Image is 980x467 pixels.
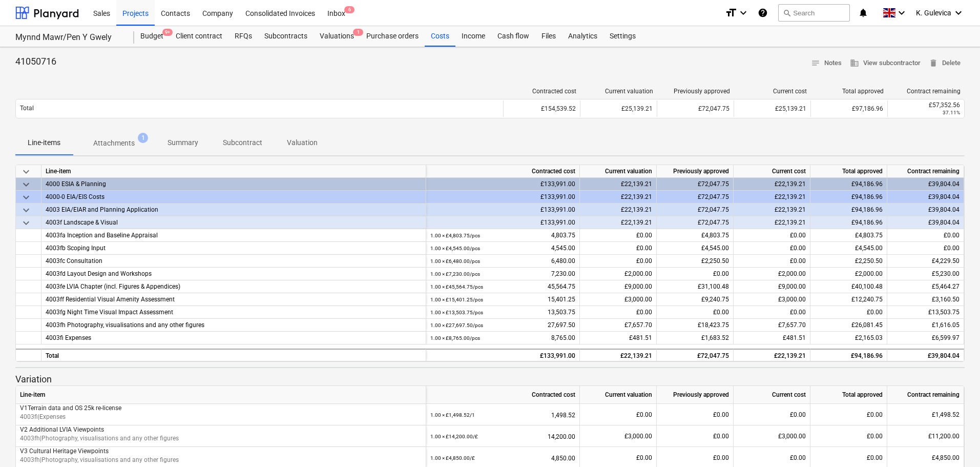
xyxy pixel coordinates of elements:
div: £2,000.00 [580,268,657,280]
div: £1,498.52 [891,404,960,425]
p: Line-items [28,137,60,148]
p: Subcontract [223,137,262,148]
div: £0.00 [580,255,657,268]
div: £2,250.50 [657,255,734,268]
a: Cash flow [491,26,535,47]
div: £4,229.50 [891,255,960,268]
div: Line-item [41,165,426,178]
small: 1.00 × £13,503.75 / pcs [430,310,483,315]
span: 9+ [162,29,173,36]
span: 4003ff Residential Visual Amenity Assessment [46,296,175,303]
div: £94,186.96 [810,216,887,229]
span: 1 [138,133,148,143]
div: Chat Widget [929,418,980,467]
div: £2,000.00 [734,268,810,280]
small: 1.00 × £15,401.25 / pcs [430,297,483,302]
div: £22,139.21 [734,191,810,204]
div: Contracted cost [426,165,580,178]
div: £0.00 [657,268,734,280]
div: Line-item [16,386,426,404]
p: Total [20,104,34,113]
div: Current cost [734,386,810,404]
a: Income [455,26,491,47]
div: 14,200.00 [430,425,575,448]
div: £133,991.00 [426,204,580,216]
div: £3,000.00 [580,293,657,306]
div: £39,804.04 [887,191,964,204]
div: £22,139.21 [580,191,657,204]
span: £2,250.50 [855,257,883,265]
p: 4003fh | Photography, visualisations and any other figures [20,434,422,443]
a: Analytics [562,26,603,47]
span: 4003fc Consultation [46,257,102,265]
p: V1Terrain data and OS 25k re-license [20,404,422,413]
div: £0.00 [734,404,810,425]
div: Settings [603,26,642,47]
small: 1.00 × £14,200.00 / £ [430,434,478,439]
small: 1.00 × £4,545.00 / pcs [430,246,480,251]
p: 41050716 [15,55,56,68]
i: Knowledge base [758,7,768,19]
span: £2,165.03 [855,334,883,341]
span: £0.00 [867,309,883,316]
p: 4003fh | Photography, visualisations and any other figures [20,456,422,464]
i: notifications [858,7,868,19]
div: £0.00 [657,306,734,319]
span: 1 [353,29,363,36]
i: keyboard_arrow_down [737,7,749,19]
div: £22,139.21 [734,204,810,216]
div: Current valuation [585,88,653,95]
div: £0.00 [580,242,657,255]
div: Contract remaining [887,165,964,178]
div: £4,803.75 [657,229,734,242]
span: 4000 ESIA & Planning [46,180,106,188]
a: Files [535,26,562,47]
div: 45,564.75 [430,280,575,293]
div: £7,657.70 [580,319,657,332]
div: Contract remaining [887,386,964,404]
p: Valuation [287,137,318,148]
div: Contract remaining [892,88,961,95]
div: £0.00 [657,404,734,425]
span: 4003f Landscape & Visual [46,219,118,226]
p: Variation [15,373,965,385]
div: £6,599.97 [891,332,960,344]
div: 4,803.75 [430,229,575,242]
span: 4003fe LVIA Chapter (incl. Figures & Appendices) [46,283,180,290]
div: £39,804.04 [891,350,960,362]
div: £11,200.00 [891,425,960,447]
div: Total [41,349,426,361]
span: delete [929,58,938,68]
div: Current cost [738,88,807,95]
div: £0.00 [734,306,810,319]
span: View subcontractor [850,57,921,69]
div: £481.51 [580,332,657,344]
div: £7,657.70 [734,319,810,332]
div: 6,480.00 [430,255,575,268]
div: £72,047.75 [657,349,734,361]
span: 4000-0 EIA/EIS Costs [46,193,105,200]
div: £3,000.00 [580,425,657,447]
div: Previously approved [657,165,734,178]
div: £22,139.21 [580,204,657,216]
div: Current valuation [580,165,657,178]
div: £22,139.21 [734,216,810,229]
div: Costs [425,26,455,47]
p: Summary [168,137,198,148]
div: Contracted cost [426,386,580,404]
div: Current valuation [580,386,657,404]
div: £4,545.00 [657,242,734,255]
div: £0.00 [891,229,960,242]
span: K. Gulevica [916,9,951,17]
span: keyboard_arrow_down [20,217,32,229]
div: £0.00 [891,242,960,255]
a: Purchase orders [360,26,425,47]
small: 1.00 × £1,498.52 / 1 [430,412,475,418]
div: £0.00 [580,306,657,319]
span: £4,803.75 [855,232,883,239]
button: Search [778,4,850,22]
div: Total approved [815,88,884,95]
